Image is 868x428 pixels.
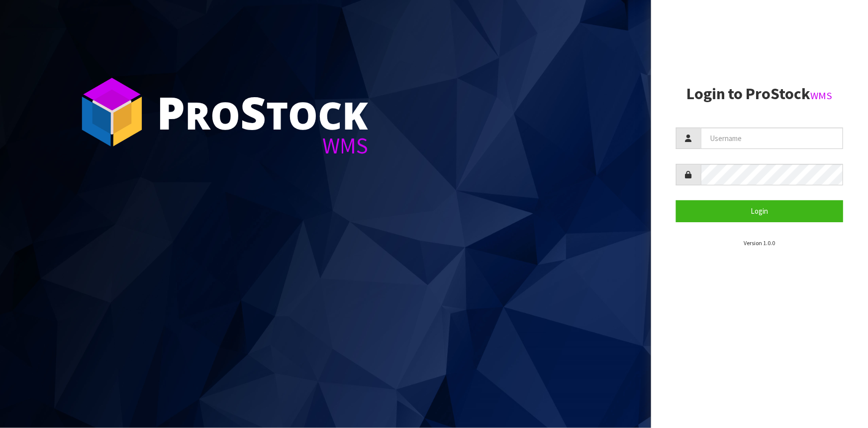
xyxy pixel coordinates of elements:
img: ProStock Cube [75,75,149,149]
small: Version 1.0.0 [744,239,775,247]
h2: Login to ProStock [676,85,843,103]
input: Username [701,128,843,149]
small: WMS [811,89,833,102]
span: P [157,82,185,143]
button: Login [676,200,843,222]
div: WMS [157,135,368,157]
span: S [240,82,266,143]
div: ro tock [157,90,368,135]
